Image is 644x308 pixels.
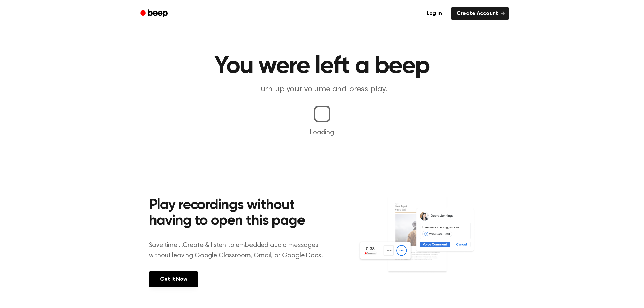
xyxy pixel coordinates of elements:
a: Get It Now [149,271,198,287]
p: Save time....Create & listen to embedded audio messages without leaving Google Classroom, Gmail, ... [149,240,331,261]
p: Loading [8,127,636,138]
h2: Play recordings without having to open this page [149,197,331,230]
a: Beep [136,7,174,20]
h1: You were left a beep [149,54,495,78]
a: Create Account [451,7,509,20]
a: Log in [421,7,447,20]
img: Voice Comments on Docs and Recording Widget [358,195,495,286]
p: Turn up your volume and press play. [192,84,452,95]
